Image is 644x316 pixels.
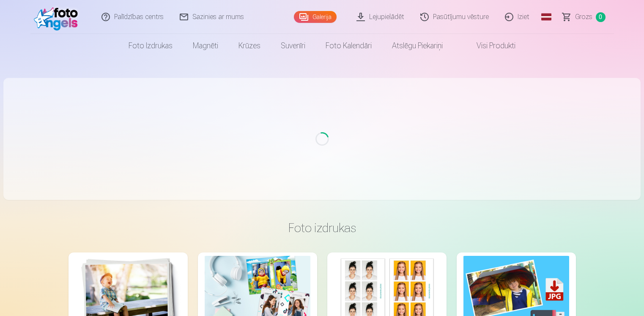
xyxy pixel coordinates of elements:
a: Galerija [294,11,337,23]
a: Magnēti [183,34,228,58]
h3: Foto izdrukas [75,220,569,236]
a: Foto kalendāri [315,34,382,58]
span: Grozs [575,12,592,22]
a: Atslēgu piekariņi [382,34,453,58]
a: Krūzes [228,34,271,58]
a: Visi produkti [453,34,526,58]
img: /fa1 [34,3,82,30]
a: Foto izdrukas [118,34,183,58]
span: 0 [596,12,606,22]
a: Suvenīri [271,34,315,58]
